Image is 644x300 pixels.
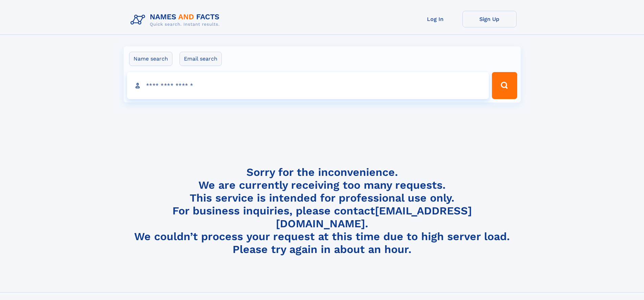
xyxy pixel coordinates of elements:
[127,72,489,99] input: search input
[408,11,462,27] a: Log In
[492,72,517,99] button: Search Button
[129,52,172,66] label: Name search
[128,166,517,256] h4: Sorry for the inconvenience. We are currently receiving too many requests. This service is intend...
[180,52,222,66] label: Email search
[128,11,225,29] img: Logo Names and Facts
[276,204,472,230] a: [EMAIL_ADDRESS][DOMAIN_NAME]
[462,11,517,27] a: Sign Up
